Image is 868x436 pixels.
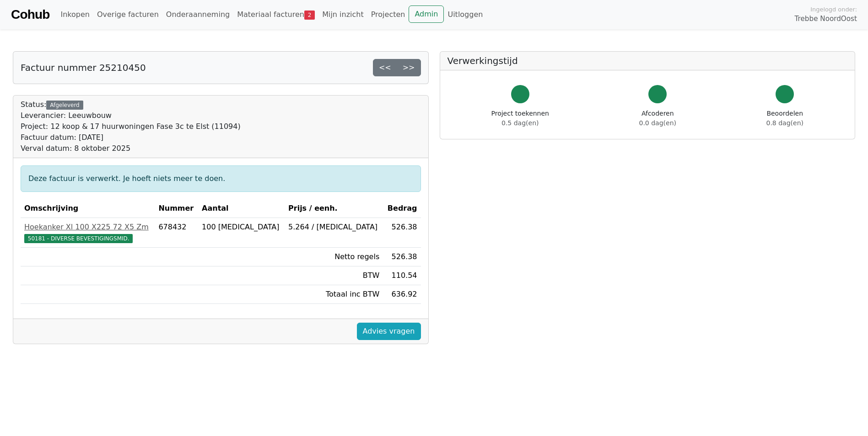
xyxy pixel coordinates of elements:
[383,266,421,285] td: 110.54
[810,5,857,14] span: Ingelogd onder:
[383,248,421,266] td: 526.38
[397,59,421,76] a: >>
[444,5,486,24] a: Uitloggen
[383,199,421,218] th: Bedrag
[367,5,409,24] a: Projecten
[24,222,151,244] a: Hoekanker Xl 100 X225 72 X5 Zm50181 - DIVERSE BEVESTIGINGSMID.
[304,11,315,20] span: 2
[491,109,549,128] div: Project toekennen
[24,222,151,233] div: Hoekanker Xl 100 X225 72 X5 Zm
[285,199,383,218] th: Prijs / eenh.
[202,222,281,233] div: 100 [MEDICAL_DATA]
[21,99,241,154] div: Status:
[21,121,241,132] div: Project: 12 koop & 17 huurwoningen Fase 3c te Elst (11094)
[285,285,383,304] td: Totaal inc BTW
[766,119,803,127] span: 0.8 dag(en)
[21,143,241,154] div: Verval datum: 8 oktober 2025
[795,14,857,24] span: Trebbe NoordOost
[198,199,285,218] th: Aantal
[233,5,318,24] a: Materiaal facturen2
[21,132,241,143] div: Factuur datum: [DATE]
[639,119,676,127] span: 0.0 dag(en)
[766,109,803,128] div: Beoordelen
[501,119,539,127] span: 0.5 dag(en)
[21,110,241,121] div: Leverancier: Leeuwbouw
[409,5,444,23] a: Admin
[447,55,848,66] h5: Verwerkingstijd
[46,101,83,110] div: Afgeleverd
[11,4,49,26] a: Cohub
[639,109,676,128] div: Afcoderen
[21,62,146,73] h5: Factuur nummer 25210450
[285,266,383,285] td: BTW
[373,59,397,76] a: <<
[155,199,198,218] th: Nummer
[162,5,233,24] a: Onderaanneming
[155,218,198,248] td: 678432
[57,5,93,24] a: Inkopen
[21,165,421,192] div: Deze factuur is verwerkt. Je hoeft niets meer te doen.
[383,285,421,304] td: 636.92
[285,248,383,266] td: Netto regels
[93,5,162,24] a: Overige facturen
[24,234,133,243] span: 50181 - DIVERSE BEVESTIGINGSMID.
[21,199,155,218] th: Omschrijving
[383,218,421,248] td: 526.38
[357,323,421,340] a: Advies vragen
[318,5,367,24] a: Mijn inzicht
[288,222,379,233] div: 5.264 / [MEDICAL_DATA]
